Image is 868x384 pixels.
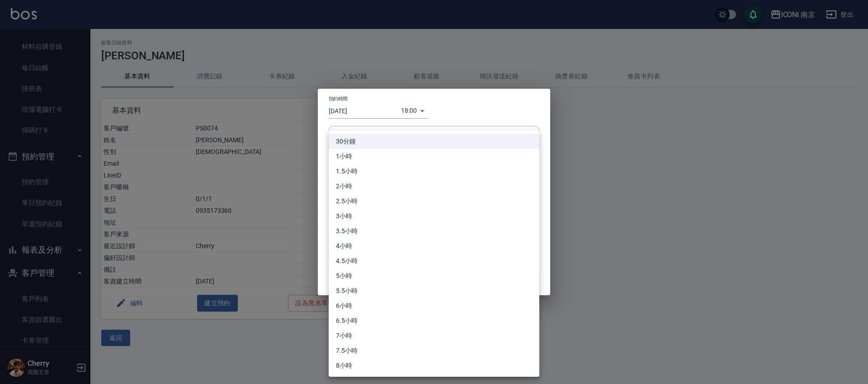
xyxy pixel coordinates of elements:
[329,149,539,164] li: 1小時
[329,328,539,343] li: 7小時
[329,179,539,194] li: 2小時
[329,239,539,254] li: 4小時
[329,164,539,179] li: 1.5小時
[329,134,539,149] li: 30分鐘
[329,254,539,269] li: 4.5小時
[329,358,539,373] li: 8小時
[329,269,539,283] li: 5小時
[329,224,539,239] li: 3.5小時
[329,194,539,209] li: 2.5小時
[329,283,539,298] li: 5.5小時
[329,313,539,328] li: 6.5小時
[329,298,539,313] li: 6小時
[329,209,539,224] li: 3小時
[329,343,539,358] li: 7.5小時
